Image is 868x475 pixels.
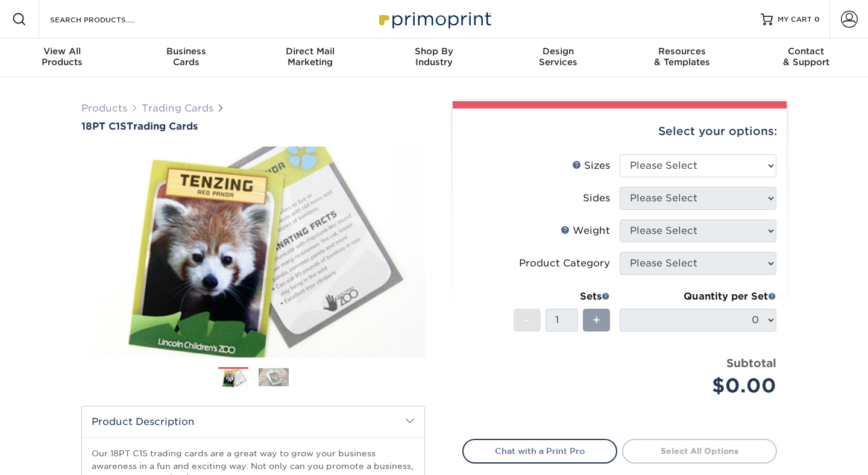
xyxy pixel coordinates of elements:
div: Sizes [572,159,610,173]
span: Resources [620,46,744,57]
div: Sides [583,191,610,206]
a: Chat with a Print Pro [462,439,617,463]
a: BusinessCards [124,39,248,77]
span: Design [496,46,620,57]
div: Marketing [248,46,372,68]
span: + [593,311,600,329]
span: Contact [744,46,868,57]
a: Trading Cards [142,102,213,114]
img: Trading Cards 01 [218,368,248,389]
div: & Support [744,46,868,68]
div: Quantity per Set [620,289,776,304]
span: - [524,311,530,329]
div: Services [496,46,620,68]
a: Resources& Templates [620,39,744,77]
a: Shop ByIndustry [372,39,496,77]
div: Industry [372,46,496,68]
img: Trading Cards 02 [259,368,289,386]
a: DesignServices [496,39,620,77]
img: 18PT C1S 01 [81,133,425,371]
a: Products [81,102,127,114]
span: Direct Mail [248,46,372,57]
a: Contact& Support [744,39,868,77]
h2: Product Description [82,406,424,437]
div: Select your options: [462,109,777,154]
span: Shop By [372,46,496,57]
input: SEARCH PRODUCTS..... [49,12,166,27]
a: Direct MailMarketing [248,39,372,77]
span: MY CART [778,14,812,25]
div: $0.00 [629,371,776,400]
strong: Subtotal [726,356,776,370]
div: Product Category [519,256,610,271]
h1: Trading Cards [81,121,425,132]
span: 0 [814,15,820,24]
img: Primoprint [374,6,494,32]
div: Sets [514,289,610,304]
div: & Templates [620,46,744,68]
span: Business [124,46,248,57]
a: 18PT C1STrading Cards [81,121,425,132]
span: 18PT C1S [81,121,127,132]
div: Cards [124,46,248,68]
div: Weight [561,224,610,238]
a: Select All Options [622,439,777,463]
